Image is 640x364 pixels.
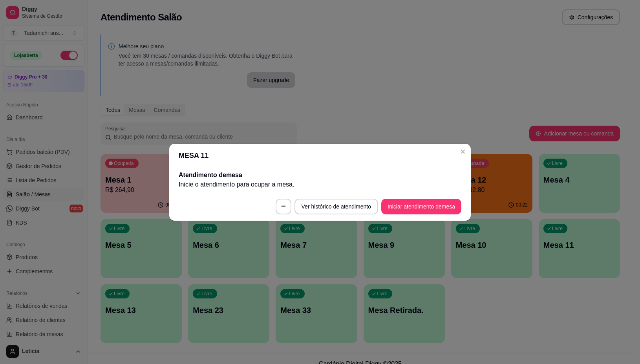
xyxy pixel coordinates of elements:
button: Ver histórico de atendimento [294,199,378,214]
button: Iniciar atendimento demesa [381,199,461,214]
header: MESA 11 [169,144,471,167]
button: Close [457,145,469,158]
h2: Atendimento de mesa [179,170,461,180]
p: Inicie o atendimento para ocupar a mesa . [179,180,461,189]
